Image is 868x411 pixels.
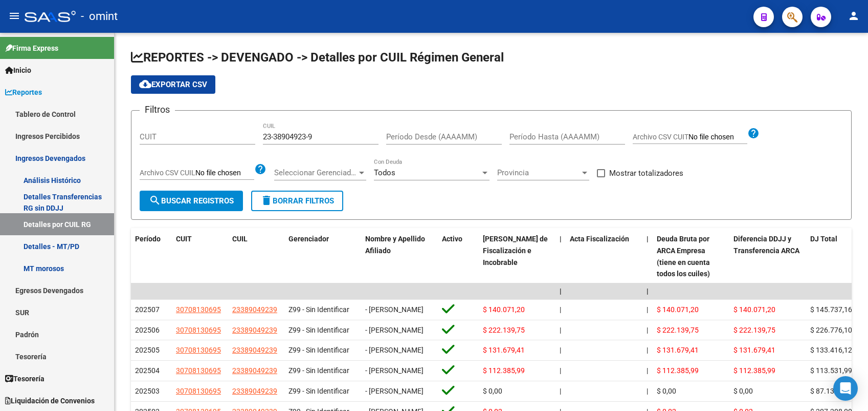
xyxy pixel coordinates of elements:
span: 23389049239 [232,387,277,395]
span: - [PERSON_NAME] [365,387,424,395]
span: Firma Express [5,43,58,54]
span: Liquidación de Convenios [5,395,95,406]
datatable-header-cell: CUIT [172,228,228,285]
span: Todos [374,168,395,177]
span: $ 131.679,41 [483,346,525,354]
span: | [647,305,648,314]
span: $ 131.679,41 [657,346,699,354]
mat-icon: help [747,127,760,139]
span: - [PERSON_NAME] [365,346,424,354]
span: 30708130695 [176,366,221,375]
span: Período [135,235,161,243]
span: Nombre y Apellido Afiliado [365,235,425,255]
mat-icon: search [149,194,161,207]
span: Archivo CSV CUIT [633,133,688,141]
span: Z99 - Sin Identificar [288,305,349,314]
mat-icon: person [848,10,860,22]
span: Archivo CSV CUIL [140,169,195,177]
span: $ 222.139,75 [733,326,775,334]
span: Exportar CSV [139,80,207,89]
span: $ 222.139,75 [483,326,525,334]
span: - [PERSON_NAME] [365,366,424,375]
span: $ 113.531,99 [810,366,852,375]
span: 202504 [135,366,160,375]
datatable-header-cell: Nombre y Apellido Afiliado [361,228,438,285]
span: Borrar Filtros [260,196,334,205]
datatable-header-cell: CUIL [228,228,284,285]
span: 202503 [135,387,160,395]
span: | [560,366,561,375]
datatable-header-cell: | [642,228,653,285]
span: $ 112.385,99 [483,366,525,375]
div: Open Intercom Messenger [833,376,858,401]
span: REPORTES -> DEVENGADO -> Detalles por CUIL Régimen General [131,50,504,65]
span: | [560,387,561,395]
span: 202506 [135,326,160,334]
span: | [647,387,648,395]
mat-icon: cloud_download [139,78,151,90]
datatable-header-cell: Activo [438,228,479,285]
span: | [560,326,561,334]
span: Tesorería [5,373,44,384]
span: $ 133.416,12 [810,346,852,354]
span: 30708130695 [176,305,221,314]
datatable-header-cell: Período [131,228,172,285]
span: $ 140.071,20 [483,305,525,314]
span: DJ Total [810,235,837,243]
span: 23389049239 [232,305,277,314]
span: $ 226.776,10 [810,326,852,334]
button: Exportar CSV [131,75,215,94]
span: 30708130695 [176,387,221,395]
span: Inicio [5,65,31,76]
span: $ 87.136,89 [810,387,848,395]
span: 30708130695 [176,326,221,334]
mat-icon: delete [260,194,273,207]
span: | [560,346,561,354]
input: Archivo CSV CUIL [195,169,254,178]
span: | [647,287,649,295]
span: CUIT [176,235,192,243]
span: CUIL [232,235,248,243]
span: | [560,287,562,295]
span: | [560,305,561,314]
span: Provincia [497,168,580,177]
span: $ 112.385,99 [657,366,699,375]
span: $ 140.071,20 [657,305,699,314]
span: | [647,366,648,375]
span: Reportes [5,87,42,98]
span: - [PERSON_NAME] [365,305,424,314]
button: Buscar Registros [140,191,243,211]
span: $ 140.071,20 [733,305,775,314]
span: Z99 - Sin Identificar [288,346,349,354]
mat-icon: help [254,163,266,175]
span: Mostrar totalizadores [609,167,683,179]
span: $ 131.679,41 [733,346,775,354]
span: $ 222.139,75 [657,326,699,334]
span: Seleccionar Gerenciador [274,168,357,177]
span: 23389049239 [232,366,277,375]
span: 202505 [135,346,160,354]
span: - [PERSON_NAME] [365,326,424,334]
datatable-header-cell: Diferencia DDJJ y Transferencia ARCA [729,228,806,285]
span: $ 0,00 [483,387,502,395]
mat-icon: menu [8,10,20,22]
span: $ 145.737,16 [810,305,852,314]
datatable-header-cell: Acta Fiscalización [566,228,642,285]
span: Diferencia DDJJ y Transferencia ARCA [733,235,799,255]
span: $ 112.385,99 [733,366,775,375]
span: | [647,346,648,354]
span: | [647,326,648,334]
datatable-header-cell: | [555,228,566,285]
span: Gerenciador [288,235,329,243]
span: Z99 - Sin Identificar [288,326,349,334]
datatable-header-cell: Deuda Bruta por ARCA Empresa (tiene en cuenta todos los cuiles) [653,228,729,285]
span: 202507 [135,305,160,314]
span: [PERSON_NAME] de Fiscalización e Incobrable [483,235,548,266]
span: 30708130695 [176,346,221,354]
span: | [647,235,649,243]
datatable-header-cell: Gerenciador [284,228,361,285]
span: 23389049239 [232,346,277,354]
span: | [560,235,562,243]
h3: Filtros [140,102,175,117]
span: Activo [442,235,462,243]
